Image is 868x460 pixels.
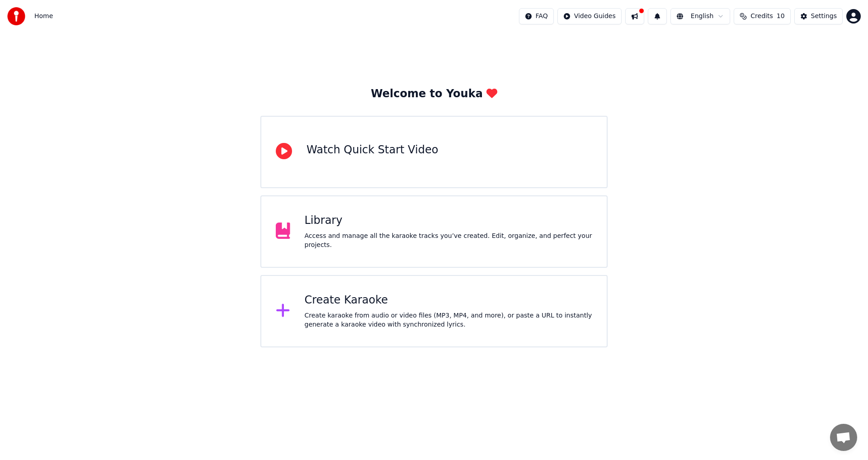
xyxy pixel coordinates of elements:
button: Settings [794,8,843,24]
div: Access and manage all the karaoke tracks you’ve created. Edit, organize, and perfect your projects. [305,232,593,250]
img: youka [7,7,25,25]
button: Video Guides [557,8,622,24]
button: Credits10 [734,8,790,24]
div: Create karaoke from audio or video files (MP3, MP4, and more), or paste a URL to instantly genera... [305,311,593,329]
button: FAQ [519,8,554,24]
div: Welcome to Youka [371,87,497,101]
div: Watch Quick Start Video [307,143,438,157]
div: Library [305,213,593,228]
div: Create Karaoke [305,293,593,308]
a: Open chat [830,424,857,451]
span: Credits [750,12,773,21]
nav: breadcrumb [34,12,53,21]
span: Home [34,12,53,21]
div: Settings [811,12,837,21]
span: 10 [777,12,785,21]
